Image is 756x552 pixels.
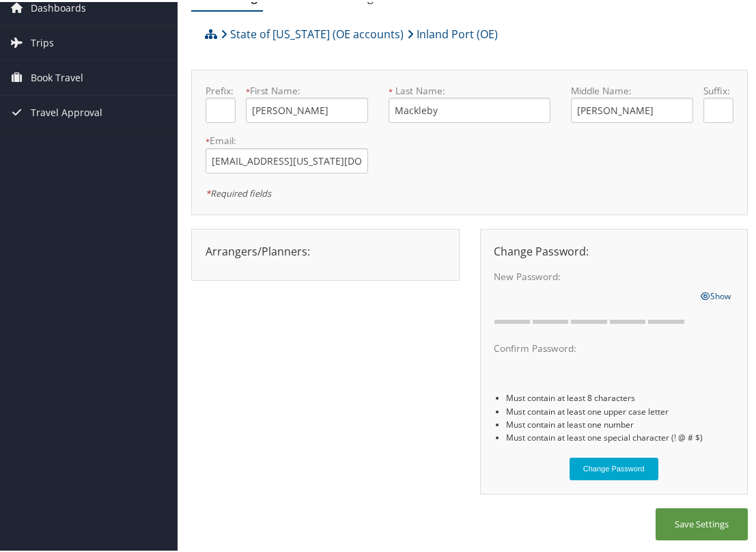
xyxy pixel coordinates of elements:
em: Required fields [206,185,271,197]
label: Last Name: [389,82,551,96]
label: New Password: [494,268,690,281]
label: Confirm Password: [494,340,690,353]
span: Trips [31,24,54,58]
button: Change Password [570,456,658,478]
span: Book Travel [31,59,83,93]
label: Middle Name: [571,82,692,96]
div: Change Password: [484,241,744,258]
a: State of [US_STATE] (OE accounts) [221,18,404,46]
button: Save Settings [656,506,748,538]
a: Inland Port (OE) [407,18,498,46]
label: Prefix: [206,82,236,96]
div: Arrangers/Planners: [195,241,456,258]
li: Must contain at least 8 characters [506,389,733,402]
a: Show [701,286,731,301]
span: Travel Approval [31,94,102,128]
span: Show [701,288,731,300]
li: Must contain at least one special character (! @ # $) [506,429,733,442]
label: Suffix: [703,82,733,96]
li: Must contain at least one upper case letter [506,403,733,416]
label: First Name: [246,82,367,96]
li: Must contain at least one number [506,416,733,429]
label: Email: [206,132,368,146]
